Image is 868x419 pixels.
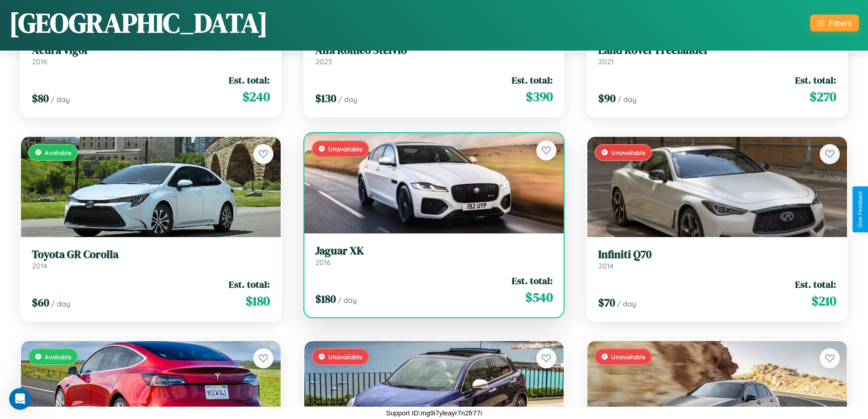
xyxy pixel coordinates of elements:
span: 2023 [315,57,332,66]
iframe: Intercom live chat [9,388,31,410]
h3: Jaguar XK [315,244,553,258]
span: 2016 [32,57,47,66]
span: $ 240 [242,88,270,106]
h3: Infiniti Q70 [598,248,836,261]
a: Acura Vigor2016 [32,44,270,66]
span: Unavailable [328,353,363,361]
a: Land Rover Freelander2021 [598,44,836,66]
span: Est. total: [795,278,836,291]
span: Unavailable [328,145,363,153]
span: $ 180 [315,291,336,306]
a: Alfa Romeo Stelvio2023 [315,44,553,66]
span: Available [45,353,72,361]
h1: [GEOGRAPHIC_DATA] [9,4,268,41]
h3: Alfa Romeo Stelvio [315,44,553,57]
span: $ 60 [32,295,49,310]
span: Est. total: [229,278,270,291]
span: / day [338,295,357,305]
span: / day [51,95,70,104]
span: $ 540 [525,288,553,306]
a: Infiniti Q702014 [598,248,836,270]
span: Unavailable [611,149,646,156]
span: Unavailable [611,353,646,361]
span: $ 130 [315,91,336,106]
span: 2014 [598,261,614,270]
span: / day [51,299,70,308]
p: Support ID: mg9i7yleayr7n2fr77i [386,407,482,419]
div: Filters [829,18,852,28]
span: / day [338,95,357,104]
span: 2021 [598,57,614,66]
button: Filters [810,15,859,31]
span: / day [617,299,636,308]
span: Est. total: [229,73,270,87]
span: $ 70 [598,295,615,310]
span: Est. total: [512,73,553,87]
span: Est. total: [512,274,553,287]
h3: Land Rover Freelander [598,44,836,57]
h3: Toyota GR Corolla [32,248,270,261]
span: Est. total: [795,73,836,87]
span: $ 270 [810,88,836,106]
span: $ 210 [812,292,836,310]
span: $ 390 [526,88,553,106]
span: 2016 [315,258,331,267]
span: Available [45,149,72,156]
span: / day [617,95,637,104]
span: 2014 [32,261,47,270]
a: Toyota GR Corolla2014 [32,248,270,270]
span: $ 90 [598,91,616,106]
span: $ 180 [246,292,270,310]
h3: Acura Vigor [32,44,270,57]
span: $ 80 [32,91,49,106]
div: Give Feedback [857,191,863,228]
a: Jaguar XK2016 [315,244,553,267]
